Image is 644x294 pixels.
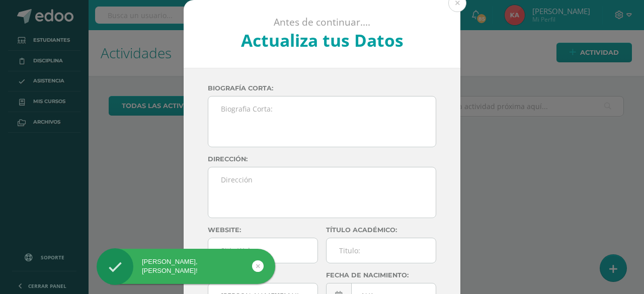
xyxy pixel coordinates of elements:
label: Website: [208,226,318,234]
input: Titulo: [327,238,436,263]
label: Fecha de nacimiento: [326,271,436,279]
div: [PERSON_NAME], [PERSON_NAME]! [97,257,275,275]
p: Antes de continuar.... [211,16,434,29]
label: Biografía corta: [208,84,436,92]
label: Dirección: [208,155,436,163]
input: Sitio Web: [208,238,317,263]
label: Título académico: [326,226,436,234]
h2: Actualiza tus Datos [211,29,434,52]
